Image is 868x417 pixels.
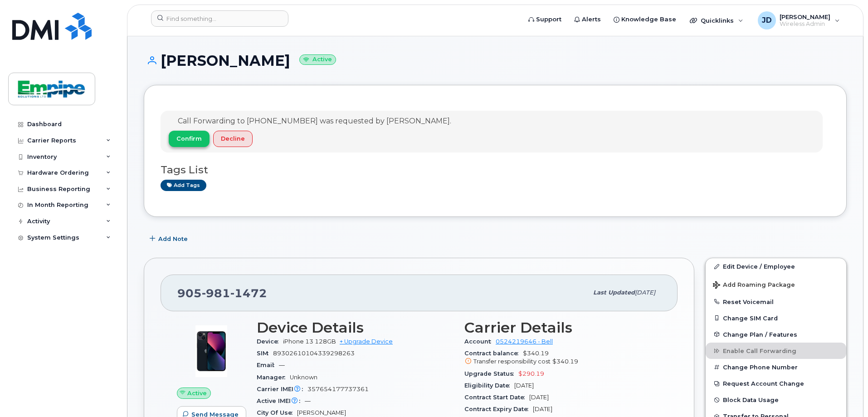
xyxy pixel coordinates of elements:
span: Call Forwarding to [PHONE_NUMBER] was requested by [PERSON_NAME]. [178,117,451,125]
span: iPhone 13 128GB [283,338,336,345]
button: Add Note [144,231,195,247]
span: Change Plan / Features [723,331,797,338]
h3: Device Details [257,319,454,336]
span: Unknown [290,374,317,381]
span: $340.19 [552,358,578,365]
span: [DATE] [529,394,549,401]
span: Contract Expiry Date [464,406,533,412]
span: $340.19 [464,350,661,366]
span: Upgrade Status [464,370,518,377]
button: Change SIM Card [706,310,846,326]
span: 1472 [230,286,267,300]
a: Edit Device / Employee [706,258,846,275]
span: $290.19 [518,370,544,377]
button: Change Plan / Features [706,326,846,343]
span: 357654177737361 [307,386,369,392]
a: 0524219646 - Bell [496,338,553,345]
iframe: Messenger Launcher [829,378,861,410]
span: Contract balance [464,350,523,357]
span: [DATE] [514,382,534,389]
span: Email [257,362,279,368]
span: [DATE] [533,406,552,412]
button: Confirm [169,131,210,147]
span: Last updated [593,289,635,296]
span: Active IMEI [257,397,305,404]
button: Enable Call Forwarding [706,343,846,359]
small: Active [299,54,336,65]
span: Add Note [158,235,188,243]
h1: [PERSON_NAME] [144,53,847,69]
span: 89302610104339298263 [273,350,355,357]
span: — [305,397,311,404]
span: Transfer responsibility cost [473,358,551,365]
span: Add Roaming Package [713,281,795,290]
span: Account [464,338,496,345]
button: Block Data Usage [706,392,846,408]
button: Reset Voicemail [706,294,846,310]
span: Enable Call Forwarding [723,348,796,354]
a: + Upgrade Device [340,338,393,345]
h3: Tags List [161,164,830,176]
span: — [279,362,285,368]
span: City Of Use [257,409,297,416]
span: [DATE] [635,289,655,296]
span: Carrier IMEI [257,386,307,392]
button: Request Account Change [706,375,846,392]
span: 981 [202,286,230,300]
span: [PERSON_NAME] [297,409,346,416]
span: Confirm [176,134,202,143]
span: Contract Start Date [464,394,529,401]
button: Change Phone Number [706,359,846,375]
span: Manager [257,374,290,381]
span: SIM [257,350,273,357]
span: Decline [221,134,245,143]
span: 905 [177,286,267,300]
button: Decline [213,131,253,147]
span: Device [257,338,283,345]
span: Active [187,389,207,397]
a: Add tags [161,180,206,191]
h3: Carrier Details [464,319,661,336]
img: image20231002-3703462-1ig824h.jpeg [184,324,239,378]
button: Add Roaming Package [706,275,846,294]
span: Eligibility Date [464,382,514,389]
